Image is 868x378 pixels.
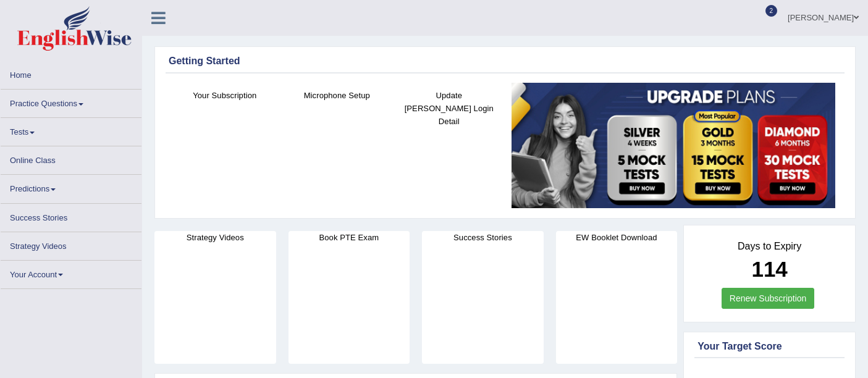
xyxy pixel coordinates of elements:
[1,261,141,285] a: Your Account
[422,231,544,244] h4: Success Stories
[169,54,841,69] div: Getting Started
[1,146,141,170] a: Online Class
[1,90,141,114] a: Practice Questions
[722,288,815,309] a: Renew Subscription
[399,89,499,128] h4: Update [PERSON_NAME] Login Detail
[1,61,141,85] a: Home
[697,241,841,252] h4: Days to Expiry
[1,175,141,199] a: Predictions
[1,232,141,256] a: Strategy Videos
[287,89,387,102] h4: Microphone Setup
[512,83,836,208] img: small5.jpg
[1,204,141,228] a: Success Stories
[697,339,841,354] div: Your Target Score
[1,118,141,142] a: Tests
[556,231,678,244] h4: EW Booklet Download
[765,5,778,17] span: 2
[289,231,410,244] h4: Book PTE Exam
[154,231,276,244] h4: Strategy Videos
[751,257,787,281] b: 114
[175,89,275,102] h4: Your Subscription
